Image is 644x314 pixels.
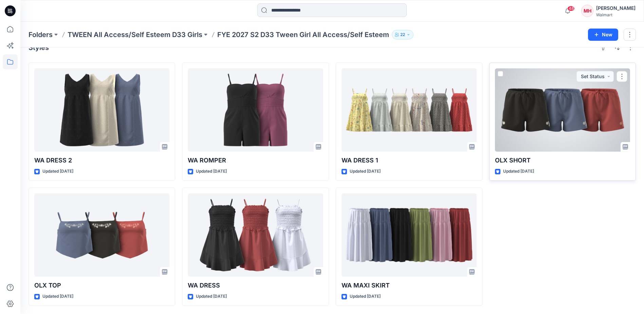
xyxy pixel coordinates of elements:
[34,68,169,152] a: WA DRESS 2
[29,43,49,52] h4: Styles
[342,68,477,152] a: WA DRESS 1
[188,193,323,277] a: WA DRESS
[342,156,477,165] p: WA DRESS 1
[217,30,389,39] p: FYE 2027 S2 D33 Tween Girl All Access/Self Esteem
[581,5,593,17] div: MH
[34,193,169,277] a: OLX TOP
[196,168,227,175] p: Updated [DATE]
[596,4,636,12] div: [PERSON_NAME]
[567,6,575,11] span: 48
[34,281,169,290] p: OLX TOP
[42,168,73,175] p: Updated [DATE]
[342,193,477,277] a: WA MAXI SKIRT
[188,68,323,152] a: WA ROMPER
[350,293,381,300] p: Updated [DATE]
[34,156,169,165] p: WA DRESS 2
[392,30,413,39] button: 22
[400,31,405,38] p: 22
[495,156,630,165] p: OLX SHORT
[596,12,636,17] div: Walmart
[188,281,323,290] p: WA DRESS
[342,281,477,290] p: WA MAXI SKIRT
[495,68,630,152] a: OLX SHORT
[42,293,73,300] p: Updated [DATE]
[188,156,323,165] p: WA ROMPER
[196,293,227,300] p: Updated [DATE]
[503,168,534,175] p: Updated [DATE]
[29,30,53,39] a: Folders
[588,29,618,41] button: New
[350,168,381,175] p: Updated [DATE]
[68,30,202,39] a: TWEEN All Access/Self Esteem D33 Girls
